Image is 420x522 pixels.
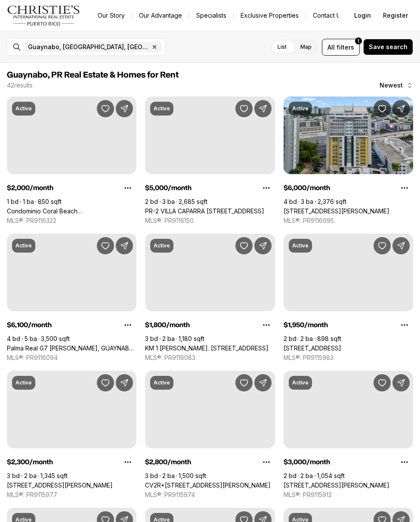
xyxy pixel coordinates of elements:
a: Exclusive Properties [234,9,306,22]
button: Save search [363,39,413,55]
button: Login [349,7,376,24]
a: 100 MARGINAL MARTINEZ NAD #O-10, GUAYNABO PR, 00969 [7,481,113,489]
button: Newest [374,77,418,94]
button: Contact Us [306,9,351,22]
a: 101 CALLE ORTEGON #1502, GUAYNABO PR, 00966 [284,207,389,215]
button: Property options [258,453,275,471]
p: Active [154,105,170,112]
button: Share Property [254,374,272,391]
button: Save Property: CV2R+3G8 LUIS VIGOREAUX AVE #10b [235,374,253,391]
button: Property options [396,316,413,334]
span: Guaynabo, [GEOGRAPHIC_DATA], [GEOGRAPHIC_DATA] [28,44,149,50]
button: Save Property: 100 MARGINAL MARTINEZ NAD #O-10 [97,374,114,391]
p: Active [15,242,32,249]
button: Share Property [254,237,272,254]
span: Login [354,12,371,19]
button: Property options [258,179,275,197]
button: Register [378,7,413,24]
p: Active [292,379,309,386]
label: List [271,39,293,55]
button: Property options [119,179,136,197]
a: Condominio Coral Beach 2 APT 1907 #19, CAROLINA PR, 00979 [7,207,136,215]
a: CV2R+3G8 LUIS VIGOREAUX AVE #10b, GUAYNABO PR, 00966 [145,481,271,489]
button: Share Property [392,374,410,391]
button: Save Property: 101 CALLE ORTEGON #1502 [374,100,391,117]
a: 1261 LUIS VIGOREAUX AVE #18D, GUAYNABO PR, 00966 [284,481,389,489]
span: filters [337,43,354,52]
p: Active [292,242,309,249]
button: Save Property: 1 CALLE #101 [374,237,391,254]
a: Palma Real G7 PALMA DE COCO, GUAYNABO PR, 00969 [7,344,136,352]
button: Property options [258,316,275,334]
p: Active [154,379,170,386]
button: Save Property: PR-2 VILLA CAPARRA PLAZA #PH-1 [235,100,253,117]
p: Active [292,105,309,112]
button: Share Property [116,100,133,117]
button: Save Property: Condominio Coral Beach 2 APT 1907 #19 [97,100,114,117]
a: Our Advantage [132,9,189,22]
button: Property options [396,179,413,197]
span: Guaynabo, PR Real Estate & Homes for Rent [7,71,179,79]
button: Share Property [116,237,133,254]
p: 42 results [7,82,33,89]
span: Newest [380,82,403,89]
a: Our Story [91,9,132,22]
button: Share Property [392,100,410,117]
button: Save Property: Palma Real G7 PALMA DE COCO [97,237,114,254]
button: Property options [119,453,136,471]
span: Save search [369,44,408,50]
span: All [327,43,335,52]
button: Share Property [116,374,133,391]
button: Share Property [254,100,272,117]
button: Property options [119,316,136,334]
button: Save Property: KM 1 CARR. 837 #302 [235,237,253,254]
a: KM 1 CARR. 837 #302, GUAYNABO PR, 00969 [145,344,269,352]
label: Map [293,39,318,55]
p: Active [15,105,32,112]
img: logo [7,5,80,26]
p: Active [15,379,32,386]
button: Save Property: 1261 LUIS VIGOREAUX AVE #18D [374,374,391,391]
a: 1 CALLE #101, GUAYNABO PR, 00969 [284,344,341,352]
a: Specialists [189,9,233,22]
button: Allfilters1 [322,39,360,56]
button: Share Property [392,237,410,254]
span: 1 [358,38,359,44]
p: Active [154,242,170,249]
span: Register [383,12,408,19]
a: PR-2 VILLA CAPARRA PLAZA #PH-1, GUAYNABO PR, 00966 [145,207,264,215]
